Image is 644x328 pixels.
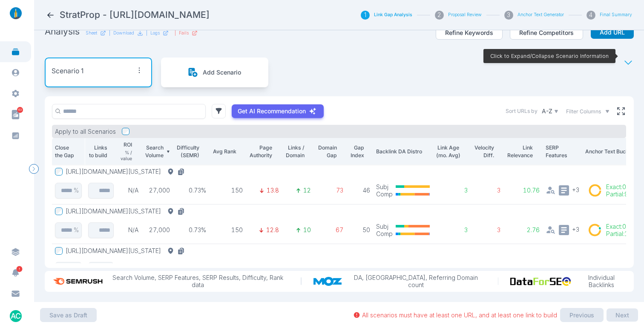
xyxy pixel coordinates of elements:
button: Refine Keywords [436,26,503,40]
p: Exact : 0.99% [606,183,640,191]
button: Add URL [591,26,634,39]
p: 0.73% [176,187,206,194]
p: 3 [436,226,468,234]
p: 3 [436,187,468,194]
button: [URL][DOMAIN_NAME][US_STATE] [66,247,188,255]
p: Velocity Diff. [474,144,494,159]
p: 3 [474,187,501,194]
p: Gap Index [349,144,364,159]
p: % [74,226,79,234]
button: [URL][DOMAIN_NAME][US_STATE] [66,168,188,176]
p: Backlink DA Distro [376,148,430,155]
button: Filter Columns [566,108,610,115]
p: 3 [474,226,501,234]
div: 1 [361,11,370,20]
p: 73 [317,187,343,194]
a: Sheet| [86,30,110,36]
p: SERP Features [546,144,579,159]
h2: Analysis [45,26,80,37]
p: N/A [119,187,138,194]
p: 67 [317,226,343,234]
button: Final Summary [600,12,632,18]
button: Save as Draft [40,308,97,322]
p: Subj [376,183,393,191]
p: 10.76 [506,187,540,194]
p: 2.76 [506,226,540,234]
p: Exact : 0% [606,262,642,270]
p: Logs [150,30,160,36]
p: Subj [376,223,393,230]
span: + 3 [572,185,579,193]
p: 46 [349,187,371,194]
p: Links / Domain [285,144,305,159]
p: 150 [212,226,243,234]
p: Scenario 1 [52,66,83,77]
img: linklaunch_small.2ae18699.png [7,7,25,19]
p: Individual Backlinks [575,274,628,289]
p: Link Relevance [506,144,533,159]
p: Download [113,30,134,36]
p: Search Volume [144,144,164,159]
p: Comp [376,190,393,198]
label: Sort URLs by [506,107,538,115]
button: Next [607,308,638,322]
p: Click to Expand/Collapse Scenario Information [490,52,609,60]
div: 4 [586,11,595,20]
p: DA, [GEOGRAPHIC_DATA], Referring Domain count [346,274,486,289]
p: 27,000 [144,187,170,194]
button: A-Z [540,106,560,117]
p: Sheet [86,30,97,36]
p: Link Age (mo. Avg) [436,144,461,159]
p: A-Z [542,107,552,115]
span: Filter Columns [566,108,601,115]
p: 13.8 [267,187,279,194]
button: Refine Competitors [510,26,583,40]
span: + 3 [572,225,579,233]
p: 150 [212,187,243,194]
p: Apply to all Scenarios [55,128,116,135]
p: % / value [119,150,132,162]
p: Links to build [88,144,107,159]
h2: StratProp - https://www.staxupstorage.com/ [60,9,210,21]
p: Exact : 0.99% [606,223,642,230]
p: Domain Gap [317,144,337,159]
p: Subj [376,262,393,270]
p: All scenarios must have at least one URL, and at least one link to build [362,311,557,319]
button: Previous [560,308,604,322]
p: N/A [119,226,138,234]
p: 50 [349,226,371,234]
p: 10 [303,226,311,234]
button: Get AI Recommendation [232,104,324,118]
p: Comp [376,230,393,238]
img: semrush_logo.573af308.png [51,274,107,289]
p: Search Volume, SERP Features, SERP Results, Difficulty, Rank data [106,274,289,289]
p: % [74,187,79,194]
button: Anchor Text Generator [517,12,564,18]
p: Partial : 9.9% [606,190,640,198]
button: Add Scenario [188,67,241,78]
p: ROI [124,141,132,149]
p: Avg Rank [212,148,236,155]
p: Page Authority [249,144,272,159]
div: 3 [504,11,513,20]
div: | [146,30,169,36]
div: 2 [435,11,444,20]
div: | [175,30,198,36]
p: Close the Gap [55,144,75,159]
p: 27,000 [144,226,170,234]
img: moz_logo.a3998d80.png [313,277,347,286]
button: [URL][DOMAIN_NAME][US_STATE] [66,207,188,215]
p: Get AI Recommendation [238,107,306,115]
button: Link Gap Analysis [374,12,412,18]
img: data_for_seo_logo.e5120ddb.png [510,277,575,286]
p: 12.8 [266,226,279,234]
p: 0.73% [176,226,206,234]
p: Fails [179,30,189,36]
span: 63 [17,107,23,113]
button: Proposal Review [448,12,482,18]
p: 12 [303,187,311,194]
p: Partial : 1.98% [606,230,642,238]
p: Difficulty (SEMR) [176,144,199,159]
p: Add Scenario [203,69,241,76]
